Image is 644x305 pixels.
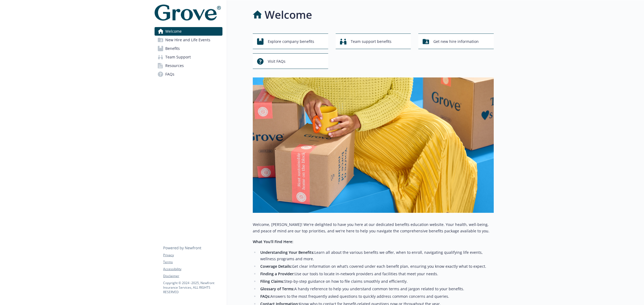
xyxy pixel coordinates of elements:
[259,278,494,285] li: Step-by-step guidance on how to file claims smoothly and efficiently.
[253,34,328,49] button: Explore company benefits
[163,267,222,271] a: Accessibility
[155,70,222,79] a: FAQs
[260,250,314,255] strong: Understanding Your Benefits:
[253,53,328,69] button: Visit FAQs
[165,53,191,61] span: Team Support
[259,249,494,262] li: Learn all about the various benefits we offer, when to enroll, navigating qualifying life events,...
[260,279,284,284] strong: Filing Claims:
[165,70,174,79] span: FAQs
[253,77,494,213] img: overview page banner
[351,36,391,47] span: Team support benefits
[253,221,494,234] p: Welcome, [PERSON_NAME]! We're delighted to have you here at our dedicated benefits education webs...
[260,271,295,276] strong: Finding a Provider:
[259,286,494,292] li: A handy reference to help you understand common terms and jargon related to your benefits.
[265,7,312,23] h1: Welcome
[259,263,494,270] li: Get clear information on what’s covered under each benefit plan, ensuring you know exactly what t...
[260,264,292,269] strong: Coverage Details:
[165,27,182,36] span: Welcome
[165,61,184,70] span: Resources
[155,36,222,44] a: New Hire and Life Events
[155,27,222,36] a: Welcome
[268,56,286,66] span: Visit FAQs
[253,239,293,244] strong: What You’ll Find Here:
[163,281,222,294] p: Copyright © 2024 - 2025 , Newfront Insurance Services, ALL RIGHTS RESERVED
[163,253,222,258] a: Privacy
[155,61,222,70] a: Resources
[259,293,494,300] li: Answers to the most frequently asked questions to quickly address common concerns and queries.
[433,36,479,47] span: Get new hire information
[259,271,494,277] li: Use our tools to locate in-network providers and facilities that meet your needs.
[268,36,314,47] span: Explore company benefits
[165,44,180,53] span: Benefits
[155,53,222,61] a: Team Support
[163,260,222,265] a: Terms
[418,34,494,49] button: Get new hire information
[260,294,270,299] strong: FAQs:
[155,44,222,53] a: Benefits
[165,36,210,44] span: New Hire and Life Events
[336,34,411,49] button: Team support benefits
[163,274,222,278] a: Disclaimer
[260,286,294,291] strong: Glossary of Terms:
